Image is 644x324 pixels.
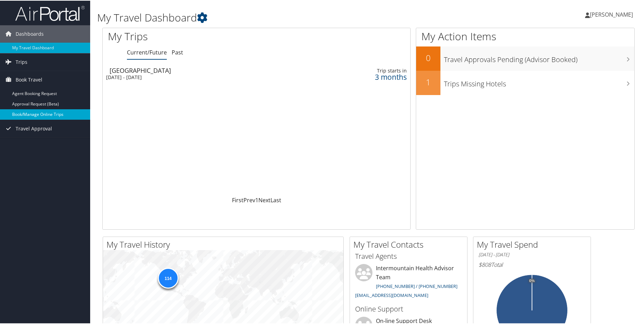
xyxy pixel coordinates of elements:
[416,46,634,70] a: 0Travel Approvals Pending (Advisor Booked)
[416,70,634,94] a: 1Trips Missing Hotels
[355,251,462,261] h3: Travel Agents
[271,196,281,203] a: Last
[444,75,634,88] h3: Trips Missing Hotels
[355,291,428,298] a: [EMAIL_ADDRESS][DOMAIN_NAME]
[416,28,634,43] h1: My Action Items
[479,260,585,268] h6: Total
[127,48,167,56] a: Current/Future
[243,196,255,203] a: Prev
[329,67,407,73] div: Trip starts in
[352,263,465,300] li: Intermountain Health Advisor Team
[416,76,440,87] h2: 1
[590,10,633,18] span: [PERSON_NAME]
[258,196,271,203] a: Next
[376,282,457,289] a: [PHONE_NUMBER] / [PHONE_NUMBER]
[444,51,634,64] h3: Travel Approvals Pending (Advisor Booked)
[106,74,288,80] div: [DATE] - [DATE]
[477,238,591,250] h2: My Travel Spend
[16,119,52,137] span: Travel Approval
[355,304,462,313] h3: Online Support
[329,73,407,79] div: 3 months
[585,3,640,24] a: [PERSON_NAME]
[110,67,292,73] div: [GEOGRAPHIC_DATA]
[416,51,440,63] h2: 0
[479,260,491,268] span: $808
[529,278,535,282] tspan: 0%
[106,238,343,250] h2: My Travel History
[97,10,459,24] h1: My Travel Dashboard
[16,53,27,70] span: Trips
[15,5,85,21] img: airportal-logo.png
[353,238,467,250] h2: My Travel Contacts
[255,196,258,203] a: 1
[157,267,178,288] div: 114
[16,25,44,42] span: Dashboards
[108,28,277,43] h1: My Trips
[232,196,243,203] a: First
[479,251,585,257] h6: [DATE] - [DATE]
[172,48,183,56] a: Past
[16,70,42,88] span: Book Travel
